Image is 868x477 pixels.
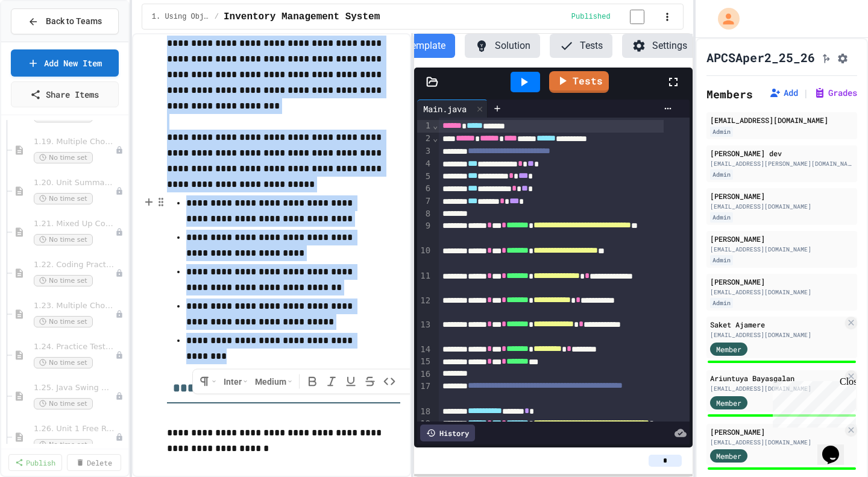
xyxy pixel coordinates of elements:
[710,319,843,330] div: Saket Ajamere
[152,12,210,22] span: 1. Using Objects and Methods
[622,34,697,58] button: Settings
[221,372,251,391] button: Inter
[215,12,219,22] span: /
[710,202,854,211] div: [EMAIL_ADDRESS][DOMAIN_NAME]
[710,245,854,254] div: [EMAIL_ADDRESS][DOMAIN_NAME]
[115,187,124,195] div: Unpublished
[34,275,93,286] span: No time set
[11,8,119,34] button: Back to Teams
[396,34,455,58] button: Template
[549,71,609,93] a: Tests
[615,10,659,24] input: publish toggle
[837,50,849,65] button: Assignment Settings
[34,178,115,188] span: 1.20. Unit Summary 1b (1.7-1.15)
[34,219,115,229] span: 1.21. Mixed Up Code Practice 1b (1.7-1.15)
[34,342,115,352] span: 1.24. Practice Test for Objects (1.12-1.14)
[814,87,857,99] button: Grades
[417,133,432,145] div: 2
[34,260,115,270] span: 1.22. Coding Practice 1b (1.7-1.15)
[571,12,611,22] span: Published
[115,392,124,400] div: Unpublished
[115,228,124,236] div: Unpublished
[710,330,843,340] div: [EMAIL_ADDRESS][DOMAIN_NAME]
[710,127,733,137] div: Admin
[34,439,93,450] span: No time set
[417,103,473,115] div: Main.java
[417,344,432,356] div: 14
[432,121,438,130] span: Fold line
[252,372,295,391] button: Medium
[710,288,854,297] div: [EMAIL_ADDRESS][DOMAIN_NAME]
[34,137,115,147] span: 1.19. Multiple Choice Exercises for Unit 1a (1.1-1.6)
[34,234,93,245] span: No time set
[417,270,432,294] div: 11
[34,152,93,163] span: No time set
[417,171,432,183] div: 5
[34,301,115,311] span: 1.23. Multiple Choice Exercises for Unit 1b (1.9-1.15)
[34,357,93,368] span: No time set
[417,319,432,343] div: 13
[115,310,124,318] div: Unpublished
[710,191,854,201] div: [PERSON_NAME]
[417,368,432,381] div: 16
[710,159,854,168] div: [EMAIL_ADDRESS][PERSON_NAME][DOMAIN_NAME]
[710,148,854,159] div: [PERSON_NAME] dev
[710,115,854,125] div: [EMAIL_ADDRESS][DOMAIN_NAME]
[769,87,798,99] button: Add
[706,49,815,66] h1: APCSAper2_25_26
[710,373,843,384] div: Ariuntuya Bayasgalan
[417,120,432,133] div: 1
[432,133,438,143] span: Fold line
[710,255,733,265] div: Admin
[420,425,475,441] div: History
[34,398,93,409] span: No time set
[34,316,93,327] span: No time set
[115,146,124,154] div: Unpublished
[716,450,741,461] span: Member
[710,212,733,223] div: Admin
[417,356,432,368] div: 15
[803,86,809,100] span: |
[705,5,743,33] div: My Account
[417,195,432,208] div: 7
[710,276,854,287] div: [PERSON_NAME]
[817,429,856,465] iframe: chat widget
[417,145,432,158] div: 3
[571,9,659,24] div: Content is published and visible to students
[46,15,102,28] span: Back to Teams
[550,34,612,58] button: Tests
[417,406,432,419] div: 18
[710,233,854,244] div: [PERSON_NAME]
[11,81,119,107] a: Share Items
[224,10,380,24] span: Inventory Management System
[115,433,124,441] div: Unpublished
[716,344,741,355] span: Member
[706,86,753,103] h2: Members
[8,454,62,471] a: Publish
[417,100,488,118] div: Main.java
[417,158,432,171] div: 4
[417,183,432,195] div: 6
[34,424,115,434] span: 1.26. Unit 1 Free Response Question (FRQ) Practice
[34,193,93,204] span: No time set
[67,454,121,471] a: Delete
[417,295,432,319] div: 12
[710,384,843,393] div: [EMAIL_ADDRESS][DOMAIN_NAME]
[417,381,432,406] div: 17
[465,34,540,58] button: Solution
[710,298,733,308] div: Admin
[710,426,843,437] div: [PERSON_NAME]
[710,438,843,447] div: [EMAIL_ADDRESS][DOMAIN_NAME]
[768,376,856,428] iframe: chat widget
[417,220,432,245] div: 9
[820,50,832,65] button: Click to see fork details
[417,245,432,270] div: 10
[11,49,119,77] a: Add New Item
[115,351,124,359] div: Unpublished
[716,397,741,408] span: Member
[5,5,83,77] div: Chat with us now!Close
[417,418,432,443] div: 19
[417,208,432,220] div: 8
[34,383,115,393] span: 1.25. Java Swing GUIs (optional)
[710,169,733,180] div: Admin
